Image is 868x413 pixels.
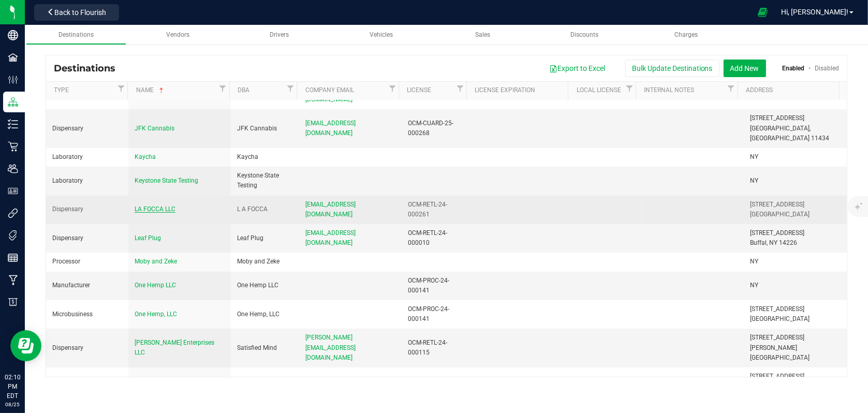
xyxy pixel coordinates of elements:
span: Vehicles [370,31,393,38]
div: Kaycha [237,152,293,162]
a: Local License [577,86,624,95]
a: Type [54,86,115,95]
div: Moby and Zeke [237,257,293,267]
inline-svg: Tags [8,230,18,241]
span: Back to Flourish [54,8,106,17]
a: Filter [217,82,229,95]
div: L A FOCCA [237,204,293,214]
inline-svg: Distribution [8,97,18,107]
a: Filter [284,82,297,95]
a: Filter [454,82,466,95]
div: OCM-CAURD-23-000011 [408,377,464,396]
span: [GEOGRAPHIC_DATA] [751,211,810,218]
span: [PERSON_NAME][EMAIL_ADDRESS][DOMAIN_NAME] [305,334,356,361]
span: Charges [674,31,698,38]
div: OCM-PROC-24-000141 [408,304,464,324]
a: License [407,86,454,95]
a: Filter [623,82,636,95]
div: Dispensary [52,233,122,243]
a: Enabled [783,65,805,72]
inline-svg: Company [8,30,18,40]
p: 08/25 [5,401,20,408]
div: Dispensary [52,343,122,353]
inline-svg: Facilities [8,52,18,63]
a: Internal Notes [644,86,725,95]
span: [EMAIL_ADDRESS][DOMAIN_NAME] [305,229,356,246]
inline-svg: Users [8,164,18,174]
inline-svg: Configuration [8,75,18,85]
span: Kaycha [135,153,156,160]
div: Dispensary [52,124,122,134]
span: Hi, [PERSON_NAME]! [781,8,848,16]
span: [PERSON_NAME] Enterprises LLC [135,339,214,356]
div: OCM-CUARD-25-000268 [408,119,464,138]
button: Bulk Update Destinations [625,60,719,77]
button: Add New [724,60,766,77]
a: DBA [238,86,285,95]
inline-svg: User Roles [8,186,18,196]
div: JFK Cannabis [237,124,293,134]
span: Moby and Zeke [135,258,177,265]
a: Filter [115,82,127,95]
div: Laboratory [52,152,122,162]
span: Open Ecommerce Menu [751,2,774,22]
div: Laboratory [52,176,122,186]
div: OCM-RETL-24-000261 [408,200,464,219]
span: [GEOGRAPHIC_DATA] [751,315,810,322]
div: Processor [52,257,122,267]
a: Address [746,86,835,95]
span: LA FOCCA LLC [135,205,175,213]
span: [EMAIL_ADDRESS][DOMAIN_NAME] [305,120,356,137]
a: Company Email [305,86,386,95]
div: Microbusiness [52,309,122,319]
inline-svg: Inventory [8,119,18,129]
a: Filter [386,82,399,95]
div: Satisfied Mind [237,343,293,353]
p: 02:10 PM EDT [5,373,20,401]
inline-svg: Manufacturing [8,275,18,285]
span: [STREET_ADDRESS][PERSON_NAME] [751,334,805,351]
span: JFK Cannabis [135,125,174,132]
iframe: Resource center [10,330,41,361]
div: Leaf Plug [237,233,293,243]
div: One Hemp LLC [237,281,293,290]
div: One Hemp, LLC [237,309,293,319]
span: Drivers [270,31,289,38]
span: Buffal, NY 14226 [751,239,798,246]
inline-svg: Billing [8,297,18,307]
span: [STREET_ADDRESS] [751,229,805,237]
div: Manufacturer [52,281,122,290]
span: [EMAIL_ADDRESS][DOMAIN_NAME] [305,201,356,218]
button: Back to Flourish [34,4,119,21]
button: Export to Excel [542,60,612,77]
span: NY [751,282,759,289]
a: Disabled [815,65,839,72]
span: Vendors [166,31,189,38]
span: Sales [475,31,490,38]
div: OCM-PROC-24-000141 [408,276,464,296]
span: NY [751,258,759,265]
div: OCM-RETL-24-000010 [408,228,464,248]
span: Destinations [58,31,94,38]
inline-svg: Reports [8,253,18,263]
a: License Expiration [475,86,564,95]
div: Dispensary [52,204,122,214]
span: [STREET_ADDRESS] [751,305,805,313]
a: Name [136,86,217,95]
span: One Hemp LLC [135,282,176,289]
span: [STREET_ADDRESS] [751,373,805,380]
span: Leaf Plug [135,234,161,242]
div: Keystone State Testing [237,171,293,190]
span: Keystone State Testing [135,177,198,184]
span: NY [751,177,759,184]
span: NY [751,153,759,160]
span: [STREET_ADDRESS] [751,201,805,208]
span: [GEOGRAPHIC_DATA], [GEOGRAPHIC_DATA] 11434 [751,125,830,142]
span: [STREET_ADDRESS] [751,114,805,122]
span: [GEOGRAPHIC_DATA] [751,354,810,361]
span: Discounts [570,31,598,38]
a: Filter [725,82,738,95]
inline-svg: Retail [8,141,18,152]
inline-svg: Integrations [8,208,18,218]
span: One Hemp, LLC [135,311,177,318]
